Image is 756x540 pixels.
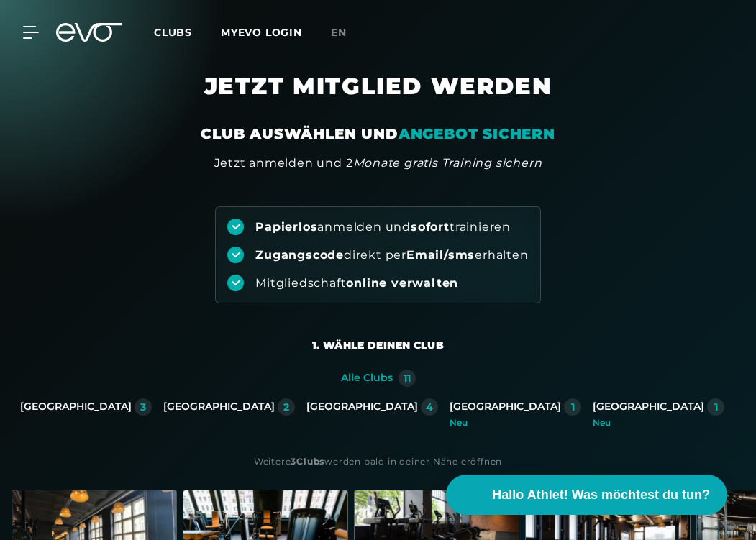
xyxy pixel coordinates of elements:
em: ANGEBOT SICHERN [399,125,555,142]
span: en [331,26,347,39]
strong: Papierlos [255,220,317,234]
strong: Clubs [296,456,324,467]
div: direkt per erhalten [255,247,528,263]
div: [GEOGRAPHIC_DATA] [163,401,275,413]
div: Neu [593,418,724,427]
span: Hallo Athlet! Was möchtest du tun? [492,485,710,505]
div: CLUB AUSWÄHLEN UND [201,124,555,144]
div: [GEOGRAPHIC_DATA] [306,401,418,413]
a: Clubs [154,25,221,39]
div: 1. Wähle deinen Club [312,338,444,352]
strong: Zugangscode [255,248,344,262]
div: Mitgliedschaft [255,275,458,291]
div: 1 [714,402,718,412]
div: 2 [283,402,289,412]
div: 1 [571,402,575,412]
div: 3 [140,402,146,412]
a: en [331,24,364,41]
div: [GEOGRAPHIC_DATA] [593,401,704,413]
em: Monate gratis Training sichern [353,156,542,170]
div: [GEOGRAPHIC_DATA] [20,401,132,413]
div: Jetzt anmelden und 2 [214,155,542,172]
strong: Email/sms [406,248,475,262]
div: Neu [450,418,581,427]
div: 4 [426,402,433,412]
h1: JETZT MITGLIED WERDEN [47,72,709,124]
div: anmelden und trainieren [255,219,511,235]
strong: online verwalten [346,276,458,290]
div: 11 [404,373,411,383]
button: Hallo Athlet! Was möchtest du tun? [446,475,727,515]
span: Clubs [154,26,192,39]
strong: sofort [411,220,450,234]
div: [GEOGRAPHIC_DATA] [450,401,561,413]
a: MYEVO LOGIN [221,26,302,39]
strong: 3 [291,456,296,467]
div: Alle Clubs [341,372,393,385]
